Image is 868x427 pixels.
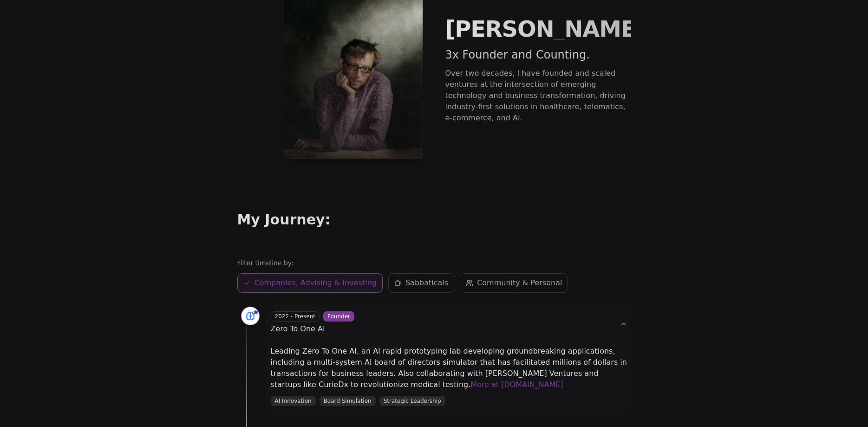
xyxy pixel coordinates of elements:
span: Sabbaticals [405,277,448,289]
button: 2022 - PresentFounderZero To One AI [267,304,631,342]
label: Filter timeline by: [237,258,631,268]
h1: [PERSON_NAME] [445,18,631,40]
span: 2022 - Present [271,311,320,322]
div: 2022 - PresentFounderZero To One AI [267,342,631,414]
span: Community & Personal [477,277,562,289]
button: Community & Personal [460,273,568,293]
p: Over two decades, I have founded and scaled ventures at the intersection of emerging technology a... [445,68,631,124]
div: Toggle Zero To One AI section [241,307,260,325]
span: Strategic Leadership [379,396,445,406]
p: 3x Founder and Counting. [445,47,631,62]
span: Founder [323,311,354,322]
span: Zero To One AI [271,324,325,333]
h2: My Journey: [237,211,631,229]
button: Sabbaticals [388,273,454,293]
a: More at [DOMAIN_NAME] [470,380,563,389]
span: AI Innovation [271,396,316,406]
p: Leading Zero To One AI, an AI rapid prototyping lab developing groundbreaking applications, inclu... [271,346,627,390]
span: Board Simulation [320,396,376,406]
button: Companies, Advising & Investing [237,273,383,293]
span: Companies, Advising & Investing [255,277,377,289]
